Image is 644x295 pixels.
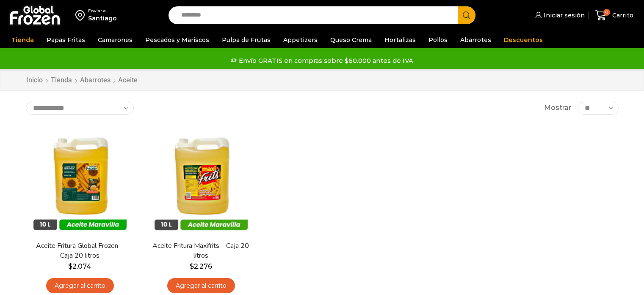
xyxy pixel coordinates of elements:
div: Enviar a [88,8,117,14]
button: Search button [458,6,475,24]
a: Abarrotes [456,32,495,48]
span: Mostrar [544,103,571,113]
a: Descuentos [500,32,547,48]
img: address-field-icon.svg [75,8,88,22]
a: Hortalizas [380,32,420,48]
span: Carrito [610,11,633,20]
nav: Breadcrumb [26,76,138,85]
a: Iniciar sesión [533,7,585,24]
a: Pollos [424,32,452,48]
a: Camarones [94,32,137,48]
a: 0 Carrito [593,6,636,25]
span: $ [68,262,72,270]
a: Appetizers [279,32,322,48]
a: Inicio [26,76,43,85]
select: Pedido de la tienda [26,102,134,115]
bdi: 2.276 [190,262,212,270]
a: Agregar al carrito: “Aceite Fritura Maxifrits - Caja 20 litros” [167,278,235,294]
bdi: 2.074 [68,262,91,270]
h1: Aceite [118,76,138,84]
a: Tienda [7,32,38,48]
span: 0 [603,9,610,16]
a: Agregar al carrito: “Aceite Fritura Global Frozen – Caja 20 litros” [46,278,114,294]
a: Abarrotes [80,76,111,85]
a: Pescados y Mariscos [141,32,213,48]
a: Aceite Fritura Global Frozen – Caja 20 litros [31,241,128,261]
a: Tienda [50,76,72,85]
a: Queso Crema [326,32,376,48]
a: Aceite Fritura Maxifrits – Caja 20 litros [152,241,249,261]
a: Papas Fritas [42,32,89,48]
a: Pulpa de Frutas [218,32,275,48]
div: Santiago [88,14,117,22]
span: $ [190,262,194,270]
span: Iniciar sesión [542,11,585,20]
